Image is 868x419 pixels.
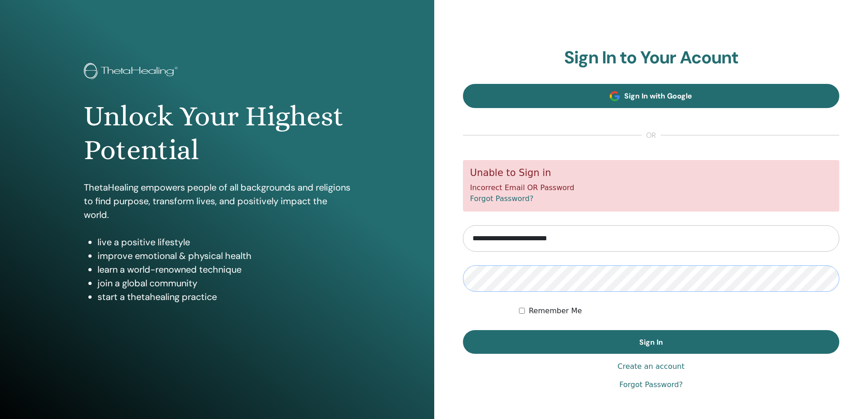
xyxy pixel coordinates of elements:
[639,337,663,347] span: Sign In
[642,130,661,141] span: or
[463,47,840,68] h2: Sign In to Your Acount
[98,249,350,263] li: improve emotional & physical health
[617,361,684,372] a: Create an account
[619,379,683,390] a: Forgot Password?
[463,160,840,212] div: Incorrect Email OR Password
[463,84,840,108] a: Sign In with Google
[98,276,350,290] li: join a global community
[470,194,534,203] a: Forgot Password?
[470,167,832,179] h5: Unable to Sign in
[463,330,840,354] button: Sign In
[529,305,582,316] label: Remember Me
[98,235,350,249] li: live a positive lifestyle
[84,99,350,167] h1: Unlock Your Highest Potential
[624,91,692,101] span: Sign In with Google
[84,181,350,222] p: ThetaHealing empowers people of all backgrounds and religions to find purpose, transform lives, a...
[98,290,350,304] li: start a thetahealing practice
[519,305,839,316] div: Keep me authenticated indefinitely or until I manually logout
[98,263,350,276] li: learn a world-renowned technique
